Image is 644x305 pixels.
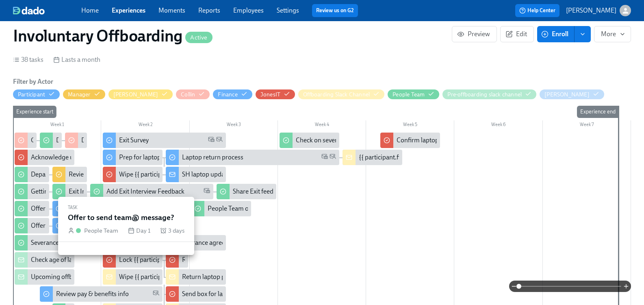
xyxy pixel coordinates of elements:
[277,7,299,14] a: Settings
[15,133,37,148] div: Check age of laptop for {{ participant.fullName }}
[15,150,74,165] div: Acknowledge upcoming offboarding for {{ participant.fullName }}
[40,286,163,302] div: Review pay & benefits info
[13,89,60,99] button: Participant
[31,255,85,264] div: Check age of laptop
[303,91,370,98] div: Hide Offboarding Slack Channel
[119,255,227,264] div: Lock {{ participant.fullName }}'s laptop
[190,120,278,131] div: Week 3
[56,290,129,298] div: Review pay & benefits info
[15,252,74,268] div: Check age of laptop
[500,26,534,42] button: Edit
[53,55,100,64] div: Lasts a month
[18,91,45,98] div: Hide Participant
[198,7,220,14] a: Reports
[182,290,254,298] div: Send box for laptop return
[566,6,616,15] p: [PERSON_NAME]
[119,272,326,281] div: Wipe {{ participant.firstName }}'s laptop on {{ participant.lastDayOfWork }}
[153,290,159,299] span: Personal Email
[166,150,339,165] div: Laptop return process
[13,120,101,131] div: Week 1
[15,269,74,285] div: Upcoming offboarding for {{ participant.fullName }}
[298,89,384,99] button: Offboarding Slack Channel
[166,167,226,182] div: SH laptop update
[13,77,53,86] h6: Filter by Actor
[13,26,212,46] h1: Involuntary Offboarding
[68,203,184,212] div: Task
[216,136,223,145] span: Personal Email
[507,30,527,38] span: Edit
[52,184,87,199] div: Exit Interview
[157,238,240,247] div: Prepare severance agreement
[540,89,604,99] button: [PERSON_NAME]
[397,136,562,145] div: Confirm laptop was received from {{ participant.fullName }}
[31,204,72,213] div: Offer send off?
[13,106,56,118] div: Experience start
[392,91,425,98] div: Hide People Team
[103,150,163,165] div: Prep for laptop return
[90,184,213,199] div: Add Exit Interview Feedback
[182,153,243,162] div: Laptop return process
[52,167,87,182] div: Review Departure Comms Plan
[601,30,624,38] span: More
[31,153,213,162] div: Acknowledge upcoming offboarding for {{ participant.fullName }}
[166,269,226,285] div: Return laptop process with [PERSON_NAME] IT [PERSON_NAME]
[208,204,294,213] div: People Team offboarding steps
[388,89,439,99] button: People Team
[40,133,62,148] div: Decision on {{ participant.fullName }}'s laptop
[113,91,158,98] div: Hide Amanda Day
[366,120,454,131] div: Week 5
[218,91,237,98] div: Hide Finance
[52,201,112,216] div: Send Off Options
[330,153,336,162] span: Personal Email
[101,120,189,131] div: Week 2
[233,7,264,14] a: Employees
[359,153,503,162] div: {{ participant.firstName }} has returned their laptop!
[191,201,251,216] div: People Team offboarding steps
[112,7,145,14] a: Experiences
[158,7,185,14] a: Moments
[204,187,210,196] span: Work Email
[213,89,252,99] button: Finance
[13,55,43,64] div: 38 tasks
[543,30,568,38] span: Enroll
[103,133,226,148] div: Exit Survey
[343,150,402,165] div: {{ participant.firstName }} has returned their laptop!
[575,26,591,42] button: enroll
[208,136,215,145] span: Work Email
[316,7,354,15] a: Review us on G2
[103,269,163,285] div: Wipe {{ participant.firstName }}'s laptop on {{ participant.lastDayOfWork }}
[566,5,631,16] button: [PERSON_NAME]
[185,35,212,41] span: Active
[81,7,99,14] a: Home
[69,170,155,179] div: Review Departure Comms Plan
[103,167,163,182] div: Wipe {{ participant.fullName }} laptop
[182,170,230,179] div: SH laptop update
[68,91,90,98] div: Hide Manager
[31,272,175,281] div: Upcoming offboarding for {{ participant.fullName }}
[119,136,149,145] div: Exit Survey
[278,120,366,131] div: Week 4
[31,170,96,179] div: Departure Comms Plan
[447,91,522,98] div: Hide Pre-offboarding slack channel
[380,133,440,148] div: Confirm laptop was received from {{ participant.fullName }}
[84,226,118,235] div: People Team
[454,120,542,131] div: Week 6
[217,184,276,199] div: Share Exit feedback with {{ manager.firstName }}
[181,91,195,98] div: Hide Collin
[233,187,368,196] div: Share Exit feedback with {{ manager.firstName }}
[166,252,188,268] div: Return laptop process with [PERSON_NAME] IT
[81,136,208,145] div: Decision on {{ participant.fullName }}'s laptop
[128,226,150,235] div: Day 1
[176,89,210,99] button: Collin
[65,133,87,148] div: Decision on {{ participant.fullName }}'s laptop
[296,136,376,145] div: Check on severance payment
[15,184,49,199] div: Getting exit feedback from {{ participant.firstName }}
[442,89,536,99] button: Pre-offboarding slack channel
[543,120,631,131] div: Week 7
[31,187,177,196] div: Getting exit feedback from {{ participant.firstName }}
[63,89,105,99] button: Manager
[280,133,339,148] div: Check on severance payment
[31,221,117,230] div: Offer to send team@ message?
[13,7,81,15] a: dado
